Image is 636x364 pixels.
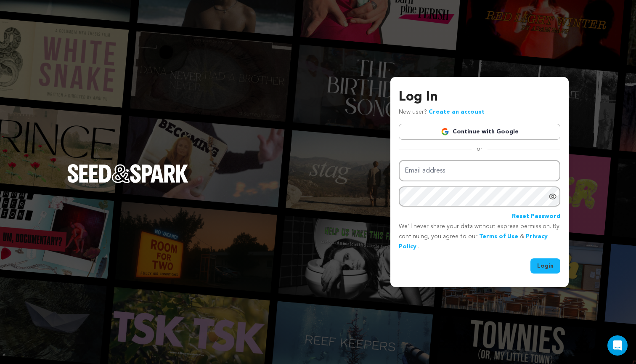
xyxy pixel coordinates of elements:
[399,234,548,250] a: Privacy Policy
[441,128,449,136] img: Google logo
[399,160,560,181] input: Email address
[67,164,188,199] a: Seed&Spark Homepage
[399,107,485,117] p: New user?
[399,124,560,140] a: Continue with Google
[399,87,560,107] h3: Log In
[607,335,628,356] div: Open Intercom Messenger
[472,145,488,153] span: or
[479,234,518,239] a: Terms of Use
[530,258,560,274] button: Login
[429,109,485,115] a: Create an account
[512,212,560,222] a: Reset Password
[399,222,560,252] p: We’ll never share your data without express permission. By continuing, you agree to our & .
[549,192,557,201] a: Show password as plain text. Warning: this will display your password on the screen.
[67,164,188,183] img: Seed&Spark Logo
